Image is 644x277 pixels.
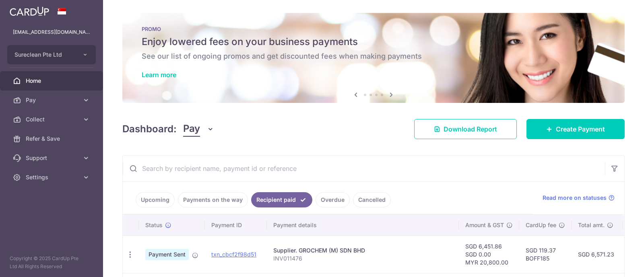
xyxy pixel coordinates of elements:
iframe: Opens a widget where you can find more information [592,253,636,273]
img: CardUp [10,6,49,16]
p: INV011476 [273,254,452,263]
button: Pay [183,121,214,137]
span: CardUp fee [526,221,556,229]
span: Status [145,221,163,229]
span: Download Report [444,124,497,134]
span: Support [26,154,79,162]
h5: Enjoy lowered fees on your business payments [142,35,605,48]
a: Recipient paid [251,192,312,207]
span: Pay [26,96,79,104]
span: Sureclean Pte Ltd [14,51,74,59]
span: Payment Sent [145,249,189,260]
th: Payment ID [205,215,267,236]
a: Upcoming [136,192,175,207]
img: Latest Promos Banner [122,13,625,103]
div: Supplier. GROCHEM (M) SDN BHD [273,246,452,254]
span: Settings [26,173,79,181]
p: PROMO [142,26,605,32]
p: [EMAIL_ADDRESS][DOMAIN_NAME] [13,28,90,36]
a: Learn more [142,71,176,79]
a: Payments on the way [178,192,248,207]
a: Create Payment [526,119,625,139]
span: Total amt. [578,221,605,229]
h4: Dashboard: [122,122,177,136]
a: Read more on statuses [543,194,615,202]
td: SGD 6,571.23 [572,236,623,273]
span: Pay [183,121,200,137]
span: Collect [26,115,79,123]
th: Payment details [267,215,459,236]
span: Create Payment [556,124,605,134]
span: Amount & GST [465,221,504,229]
a: Cancelled [353,192,391,207]
span: Refer & Save [26,135,79,143]
button: Sureclean Pte Ltd [7,45,96,64]
span: Read more on statuses [543,194,607,202]
input: Search by recipient name, payment id or reference [123,156,605,181]
td: SGD 119.37 BOFF185 [519,236,572,273]
a: txn_cbcf2f98d51 [211,251,256,258]
a: Download Report [414,119,517,139]
h6: See our list of ongoing promos and get discounted fees when making payments [142,51,605,61]
a: Overdue [316,192,350,207]
td: SGD 6,451.86 SGD 0.00 MYR 20,800.00 [459,236,519,273]
span: Home [26,77,79,85]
